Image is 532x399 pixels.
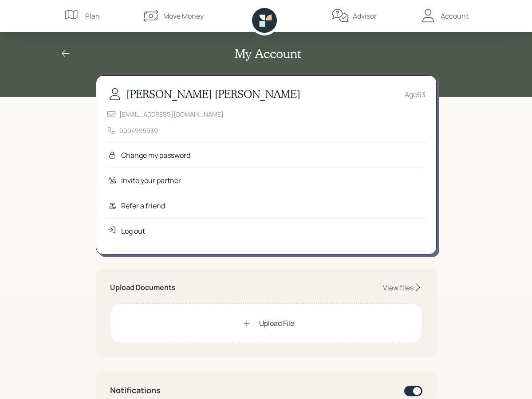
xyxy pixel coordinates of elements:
[121,175,181,186] div: Invite your partner
[405,89,426,100] div: Age 63
[235,46,301,61] h2: My Account
[110,283,176,292] h5: Upload Documents
[121,226,145,236] div: Log out
[259,318,294,329] div: Upload File
[353,11,377,21] div: Advisor
[119,110,224,119] div: [EMAIL_ADDRESS][DOMAIN_NAME]
[110,386,161,395] h4: Notifications
[121,150,190,160] div: Change my password
[121,200,165,211] div: Refer a friend
[126,88,300,101] h3: [PERSON_NAME] [PERSON_NAME]
[383,283,414,293] div: View files
[85,11,100,21] div: Plan
[163,11,204,21] div: Move Money
[441,11,469,21] div: Account
[119,126,158,135] div: 9094995939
